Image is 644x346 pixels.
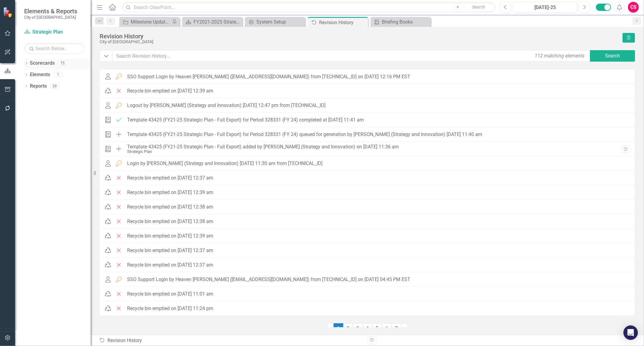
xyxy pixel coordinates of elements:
a: 7 [392,323,401,334]
a: Reports [30,83,47,90]
div: Revision History [319,19,367,26]
span: ‹ [330,325,331,331]
button: Search [590,50,635,62]
div: Recycle bin emptied on [DATE] 12:39 am [127,190,213,195]
div: Login by [PERSON_NAME] (Strategy and Innovation) [DATE] 11:30 am from [TECHNICAL_ID] [127,161,322,166]
small: City of [GEOGRAPHIC_DATA] [24,15,77,20]
a: FY2021-2025 Strategic Plan [184,18,241,26]
input: Search Below... [24,43,85,54]
div: Recycle bin emptied on [DATE] 12:38 am [127,204,213,210]
img: ClearPoint Strategy [3,7,14,17]
button: [DATE]-25 [513,2,577,13]
div: FY2021-2025 Strategic Plan [194,18,241,26]
button: CS [628,2,639,13]
a: 5 [372,323,382,334]
div: SSO Support Login by Heaven [PERSON_NAME] ([EMAIL_ADDRESS][DOMAIN_NAME]) from [TECHNICAL_ID] on [... [127,74,410,79]
div: 29 [50,83,59,89]
div: System Setup [256,18,304,26]
a: Elements [30,71,50,78]
div: Recycle bin emptied on [DATE] 12:39 am [127,88,213,94]
div: Recycle bin emptied on [DATE] 12:37 am [127,262,213,268]
div: Recycle bin emptied on [DATE] 11:01 am [127,291,213,297]
div: Revision History [99,337,363,344]
div: Recycle bin emptied on [DATE] 11:24 pm [127,306,213,311]
span: Search [472,5,485,9]
span: Elements & Reports [24,8,77,15]
div: Template 43425 (FY21-25 Strategic Plan - Full Export) added by [PERSON_NAME] (Strategy and Innova... [127,144,399,150]
div: Milestone Updates [131,18,171,26]
div: Strategic Plan [127,149,399,154]
a: 3 [353,323,363,334]
a: System Setup [246,18,304,26]
div: Recycle bin emptied on [DATE] 12:37 am [127,175,213,181]
a: Scorecards [30,60,55,67]
a: 6 [382,323,392,334]
div: Template 43425 (FY21-25 Strategic Plan - Full Export) for Period 328331 (FY 24) queued for genera... [127,132,482,137]
div: Revision History [100,33,620,40]
div: Briefing Books [382,18,429,26]
div: Logout by [PERSON_NAME] (Strategy and Innovation) [DATE] 12:47 pm from [TECHNICAL_ID] [127,103,325,108]
div: Open Intercom Messenger [623,325,638,340]
div: Recycle bin emptied on [DATE] 12:37 am [127,248,213,253]
div: Recycle bin emptied on [DATE] 12:39 am [127,233,213,239]
a: Milestone Updates [121,18,171,26]
a: 4 [363,323,372,334]
a: Strategic Plan [24,29,85,36]
span: › [404,325,405,331]
a: 2 [343,323,353,334]
div: Template 43425 (FY21-25 Strategic Plan - Full Export) for Period 328331 (FY 24) completed at [DAT... [127,117,364,123]
div: Recycle bin emptied on [DATE] 12:38 am [127,219,213,224]
button: Search [464,3,494,11]
div: 1 [53,72,63,77]
div: City of [GEOGRAPHIC_DATA] [100,40,620,44]
span: 1 [334,323,343,334]
div: SSO Support Login by Heaven [PERSON_NAME] ([EMAIL_ADDRESS][DOMAIN_NAME]) from [TECHNICAL_ID] on [... [127,277,410,282]
input: Search Revision History... [113,50,591,62]
div: 75 [58,61,67,66]
div: 112 matching elements [533,51,586,61]
div: [DATE]-25 [515,4,575,11]
a: Briefing Books [372,18,429,26]
input: Search ClearPoint... [122,2,495,13]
